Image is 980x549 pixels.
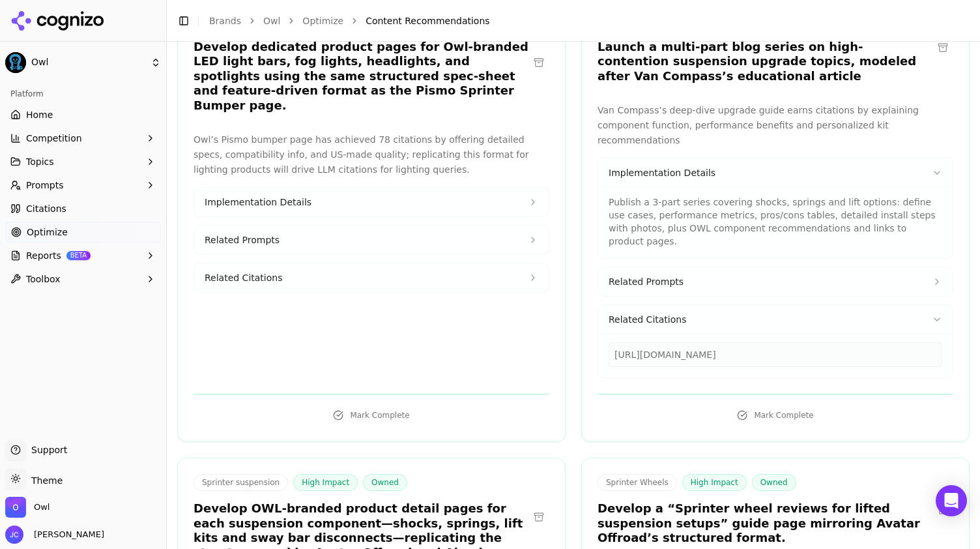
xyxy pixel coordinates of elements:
span: Home [26,108,53,121]
button: Open organization switcher [5,497,50,518]
button: Archive recommendation [932,37,953,58]
button: Toolbox [5,269,161,289]
p: Owl’s Pismo bumper page has achieved 78 citations by offering detailed specs, compatibility info,... [194,132,549,177]
a: Citations [5,198,161,219]
button: Related Prompts [194,226,549,254]
button: Open user button [5,526,104,544]
button: ReportsBETA [5,245,161,266]
div: Open Intercom Messenger [936,485,967,516]
span: Related Citations [609,313,686,326]
p: Publish a 3-part series covering shocks, springs and lift options: define use cases, performance ... [609,196,942,248]
span: Sprinter suspension [194,474,288,491]
span: Owned [363,474,407,491]
button: Implementation Details [194,188,549,216]
span: Theme [26,475,63,486]
span: Owl [34,501,50,513]
a: Optimize [5,222,161,243]
span: Toolbox [26,273,61,286]
button: Implementation Details [598,158,953,187]
button: Mark Complete [194,405,549,426]
button: Related Prompts [598,267,953,296]
div: Platform [5,83,161,104]
a: Owl [263,14,280,27]
button: Competition [5,128,161,149]
span: Sprinter Wheels [598,474,677,491]
span: BETA [66,251,91,260]
button: Mark Complete [598,405,953,426]
button: Related Citations [598,305,953,334]
span: Implementation Details [609,166,715,179]
span: Owned [752,474,796,491]
span: Reports [26,249,61,262]
a: Brands [209,16,241,26]
button: Archive recommendation [932,499,953,520]
img: Jeff Clemishaw [5,526,23,544]
button: Related Citations [194,263,549,292]
span: Related Citations [205,271,282,284]
span: Topics [26,155,54,168]
span: Related Prompts [609,275,684,288]
span: High Impact [682,474,747,491]
span: Competition [26,132,82,145]
div: [URL][DOMAIN_NAME] [609,342,942,367]
span: Support [26,443,67,456]
button: Archive recommendation [528,507,549,527]
a: Optimize [302,14,343,27]
span: [PERSON_NAME] [29,529,104,541]
span: Optimize [27,226,68,239]
button: Archive recommendation [528,52,549,73]
button: Prompts [5,175,161,196]
span: Content Recommendations [366,14,489,27]
span: Prompts [26,179,64,192]
img: Owl [5,52,26,73]
p: Van Compass’s deep-dive upgrade guide earns citations by explaining component function, performan... [598,103,953,147]
h3: Launch a multi-part blog series on high-contention suspension upgrade topics, modeled after Van C... [598,40,932,84]
h3: Develop dedicated product pages for Owl-branded LED light bars, fog lights, headlights, and spotl... [194,40,528,113]
span: High Impact [293,474,358,491]
nav: breadcrumb [209,14,944,27]
span: Implementation Details [205,196,311,209]
img: Owl [5,497,26,518]
span: Citations [26,202,66,215]
a: Home [5,104,161,125]
span: Owl [31,57,145,68]
span: Related Prompts [205,233,280,246]
h3: Develop a “Sprinter wheel reviews for lifted suspension setups” guide page mirroring Avatar Offro... [598,501,932,546]
button: Topics [5,151,161,172]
